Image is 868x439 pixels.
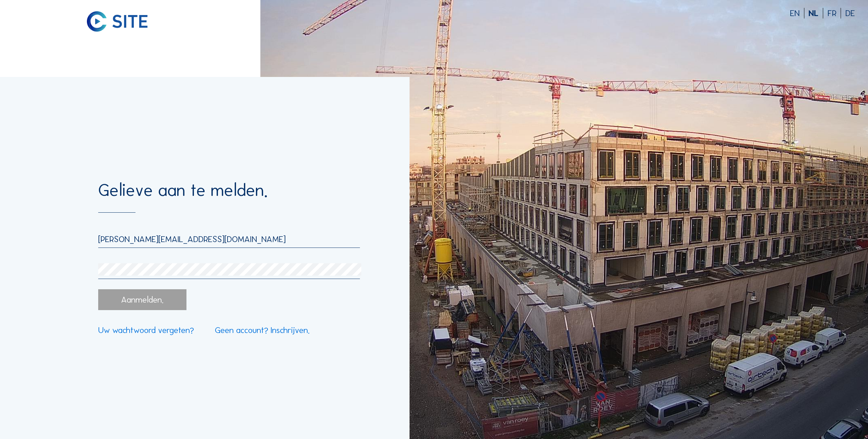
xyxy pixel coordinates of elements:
img: C-SITE logo [87,11,148,32]
input: E-mail [98,234,360,244]
div: DE [845,9,855,17]
a: Uw wachtwoord vergeten? [98,326,194,334]
a: Geen account? Inschrijven. [215,326,310,334]
div: EN [790,9,804,17]
div: FR [828,9,841,17]
div: Gelieve aan te melden. [98,182,360,213]
div: NL [808,9,823,17]
div: Aanmelden. [98,289,187,310]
